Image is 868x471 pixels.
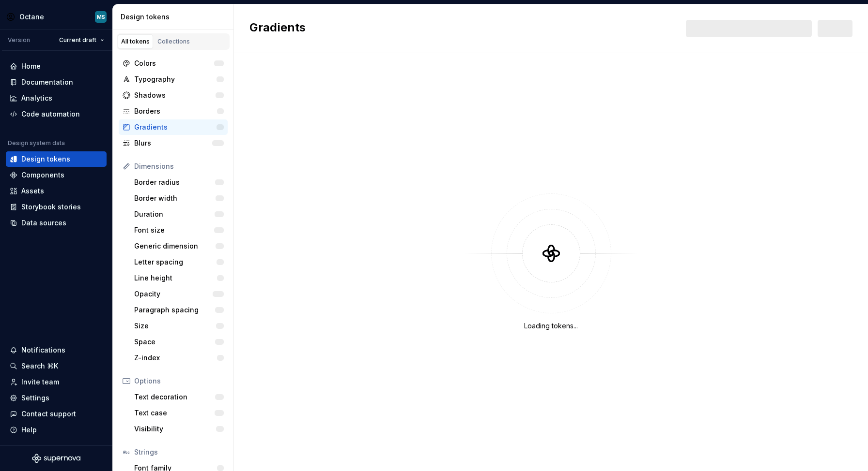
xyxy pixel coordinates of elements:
button: Search ⌘K [6,358,107,374]
div: Borders [134,106,217,116]
div: Z-index [134,353,217,363]
a: Colors [119,56,228,71]
div: Text decoration [134,392,215,402]
div: Space [134,337,215,347]
a: Data sources [6,215,107,231]
button: Notifications [6,342,107,358]
a: Z-index [130,350,228,366]
a: Invite team [6,374,107,390]
a: Opacity [130,286,228,302]
div: Collections [157,38,190,45]
div: Notifications [21,345,65,355]
div: Paragraph spacing [134,305,215,315]
div: Text case [134,408,215,418]
div: Border width [134,193,216,203]
span: Current draft [59,36,96,44]
div: Shadows [134,90,216,100]
div: Invite team [21,377,59,387]
button: Contact support [6,406,107,422]
a: Assets [6,183,107,199]
a: Border radius [130,175,228,190]
a: Shadows [119,88,228,103]
a: Design tokens [6,151,107,167]
div: Opacity [134,289,213,299]
div: Line height [134,273,217,283]
a: Font size [130,222,228,238]
a: Paragraph spacing [130,302,228,318]
div: Duration [134,209,215,219]
a: Storybook stories [6,199,107,215]
div: Blurs [134,138,212,148]
div: Border radius [134,177,215,187]
a: Gradients [119,119,228,135]
div: Colors [134,59,214,68]
a: Generic dimension [130,238,228,254]
div: Search ⌘K [21,361,58,371]
div: Options [134,376,224,386]
div: Contact support [21,409,76,419]
div: Letter spacing [134,257,217,267]
div: Code automation [21,109,80,119]
div: Storybook stories [21,202,81,212]
a: Analytics [6,90,107,106]
a: Space [130,334,228,350]
div: Loading tokens... [524,321,578,331]
div: Home [21,61,41,71]
div: Dimensions [134,162,224,171]
svg: Supernova Logo [32,454,80,463]
button: OctaneMS [2,6,110,27]
a: Settings [6,390,107,406]
div: MS [97,13,105,21]
a: Line height [130,270,228,286]
div: Settings [21,393,49,403]
a: Border width [130,191,228,206]
div: Help [21,425,37,435]
a: Text case [130,405,228,421]
a: Size [130,318,228,334]
div: Analytics [21,93,52,103]
div: Octane [19,12,44,22]
div: Generic dimension [134,241,216,251]
a: Blurs [119,135,228,151]
button: Current draft [55,33,108,47]
div: Visibility [134,424,216,434]
a: Components [6,167,107,183]
div: Assets [21,186,44,196]
a: Duration [130,206,228,222]
div: Font size [134,225,214,235]
div: Components [21,170,64,180]
div: Version [8,36,30,44]
div: Design tokens [121,12,230,22]
a: Home [6,59,107,74]
a: Visibility [130,421,228,437]
button: Help [6,422,107,438]
div: Strings [134,447,224,457]
div: Documentation [21,77,73,87]
div: Data sources [21,218,66,228]
h2: Gradients [249,20,306,37]
div: Design system data [8,139,65,147]
div: All tokens [121,38,150,45]
div: Gradients [134,122,217,132]
div: Design tokens [21,154,70,164]
a: Text decoration [130,389,228,405]
a: Letter spacing [130,254,228,270]
a: Typography [119,72,228,87]
a: Code automation [6,106,107,122]
div: Size [134,321,216,331]
div: Typography [134,74,217,84]
a: Documentation [6,74,107,90]
a: Borders [119,103,228,119]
